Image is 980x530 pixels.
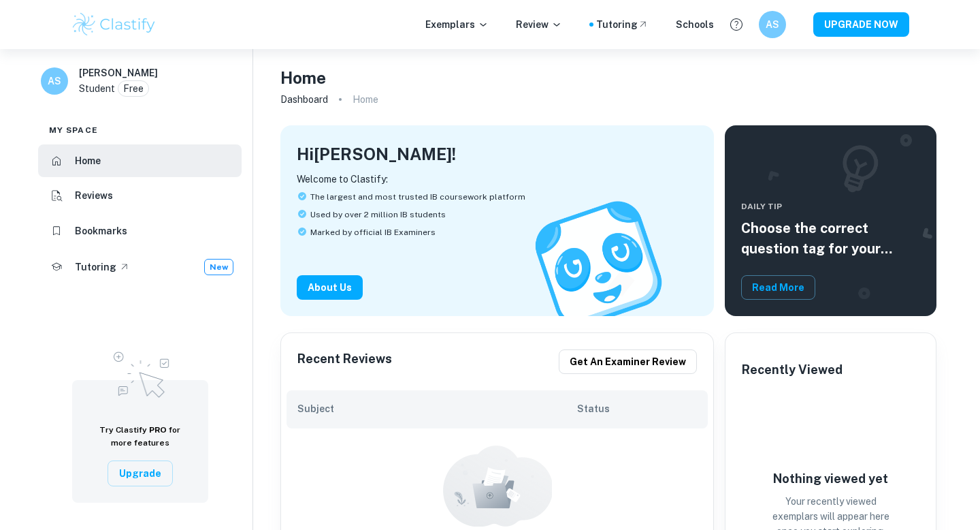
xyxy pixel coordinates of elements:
button: About Us [297,275,363,300]
button: UPGRADE NOW [813,12,909,37]
h6: Bookmarks [75,223,127,238]
span: Used by over 2 million IB students [310,208,446,221]
img: Upgrade to Pro [106,343,174,402]
h6: Subject [297,401,577,416]
h6: Tutoring [75,260,116,275]
h6: Reviews [75,188,113,203]
span: My space [49,124,98,136]
h6: AS [765,17,781,32]
p: Exemplars [425,17,489,32]
p: Free [123,81,144,96]
h6: Nothing viewed yet [763,469,899,488]
img: Clastify logo [71,11,157,38]
a: Home [38,144,242,177]
p: Welcome to Clastify: [297,172,698,187]
span: PRO [149,425,167,435]
h6: Recently Viewed [742,360,843,379]
button: Read More [741,275,815,300]
p: Review [516,17,562,32]
a: TutoringNew [38,250,242,284]
span: New [205,261,233,273]
a: Tutoring [596,17,649,32]
p: Student [79,81,115,96]
button: Upgrade [108,461,173,486]
h6: AS [47,74,63,89]
h6: [PERSON_NAME] [79,65,158,80]
p: Home [353,92,378,107]
a: Schools [676,17,714,32]
a: Bookmarks [38,215,242,247]
h6: Home [75,153,101,168]
a: Reviews [38,180,242,213]
h6: Status [577,401,697,416]
h6: Recent Reviews [297,349,392,374]
button: Help and Feedback [725,13,748,36]
h5: Choose the correct question tag for your coursework [741,218,920,259]
h6: Try Clastify for more features [88,424,192,450]
button: Get an examiner review [559,349,697,374]
h4: Hi [PERSON_NAME] ! [297,142,456,166]
span: Marked by official IB Examiners [310,226,436,238]
a: Dashboard [280,90,328,109]
button: AS [759,11,786,38]
span: The largest and most trusted IB coursework platform [310,191,525,203]
h4: Home [280,65,326,90]
span: Daily Tip [741,200,920,213]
